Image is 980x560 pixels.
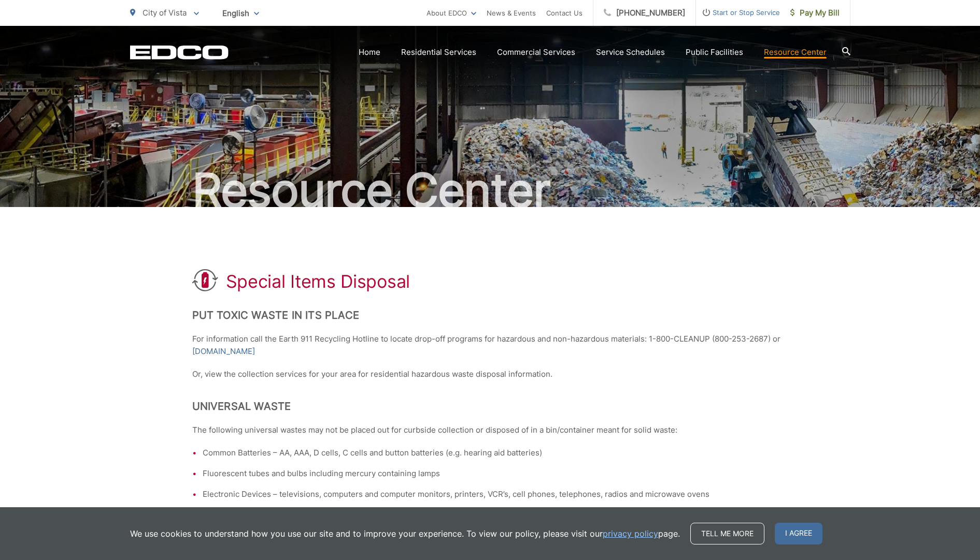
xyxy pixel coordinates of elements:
p: The following universal wastes may not be placed out for curbside collection or disposed of in a ... [192,424,788,436]
span: City of Vista [143,8,187,18]
a: Commercial Services [497,46,575,58]
a: Resource Center [764,46,827,58]
a: EDCD logo. Return to the homepage. [130,45,229,60]
li: Common Batteries – AA, AAA, D cells, C cells and button batteries (e.g. hearing aid batteries) [203,447,788,459]
p: Or, view the collection services for your area for residential hazardous waste disposal information. [192,368,788,380]
li: Electronic Devices – televisions, computers and computer monitors, printers, VCR’s, cell phones, ... [203,488,788,500]
li: Fluorescent tubes and bulbs including mercury containing lamps [203,467,788,480]
a: Residential Services [401,46,476,58]
a: About EDCO [427,7,476,19]
p: We use cookies to understand how you use our site and to improve your experience. To view our pol... [130,527,680,540]
a: Service Schedules [596,46,665,58]
p: For information call the Earth 911 Recycling Hotline to locate drop-off programs for hazardous an... [192,333,788,358]
span: I agree [775,523,822,544]
span: Pay My Bill [790,7,840,19]
a: Public Facilities [686,46,743,58]
h2: Universal Waste [192,400,788,412]
a: Home [359,46,380,58]
h2: Resource Center [130,165,850,216]
a: Contact Us [546,7,583,19]
a: [DOMAIN_NAME] [192,345,255,358]
a: News & Events [487,7,536,19]
a: privacy policy [603,527,658,540]
h1: Special Items Disposal [226,271,410,292]
h2: Put Toxic Waste In Its Place [192,309,788,321]
a: Tell me more [690,523,764,544]
span: English [215,4,267,22]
